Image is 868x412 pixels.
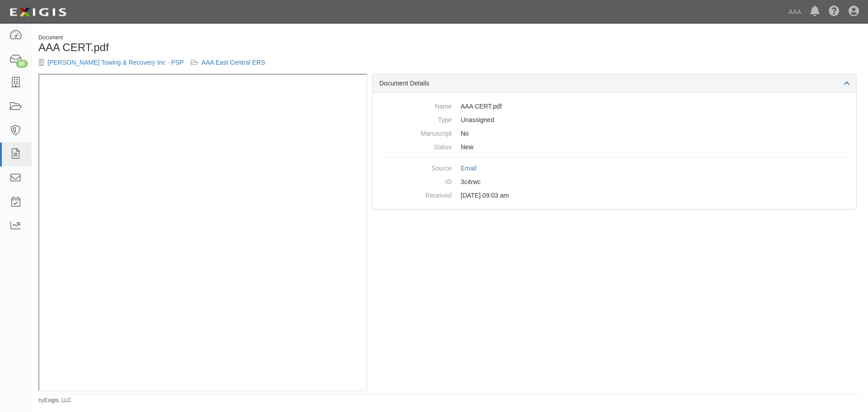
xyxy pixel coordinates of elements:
[784,3,806,21] a: AAA
[44,397,71,403] a: Exigis, LLC
[379,140,452,152] dt: Status
[379,161,452,173] dt: Source
[379,189,452,200] dt: Received
[47,59,184,66] a: [PERSON_NAME] Towing & Recovery Inc - PSP
[379,113,452,124] dt: Type
[461,165,476,172] a: Email
[379,189,849,202] dd: [DATE] 09:03 am
[379,99,849,113] dd: AAA CERT.pdf
[16,60,28,68] div: 88
[38,34,443,42] div: Document
[379,127,849,140] dd: No
[379,99,452,111] dt: Name
[379,140,849,154] dd: New
[379,175,849,189] dd: 3c4rwc
[373,74,856,93] div: Document Details
[202,59,265,66] a: AAA East Central ERS
[7,4,69,20] img: logo-5460c22ac91f19d4615b14bd174203de0afe785f0fc80cf4dbbc73dc1793850b.png
[379,127,452,138] dt: Manuscript
[379,113,849,127] dd: Unassigned
[38,42,443,53] h1: AAA CERT.pdf
[379,175,452,186] dt: ID
[38,397,71,404] small: by
[829,6,840,17] i: Help Center - Complianz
